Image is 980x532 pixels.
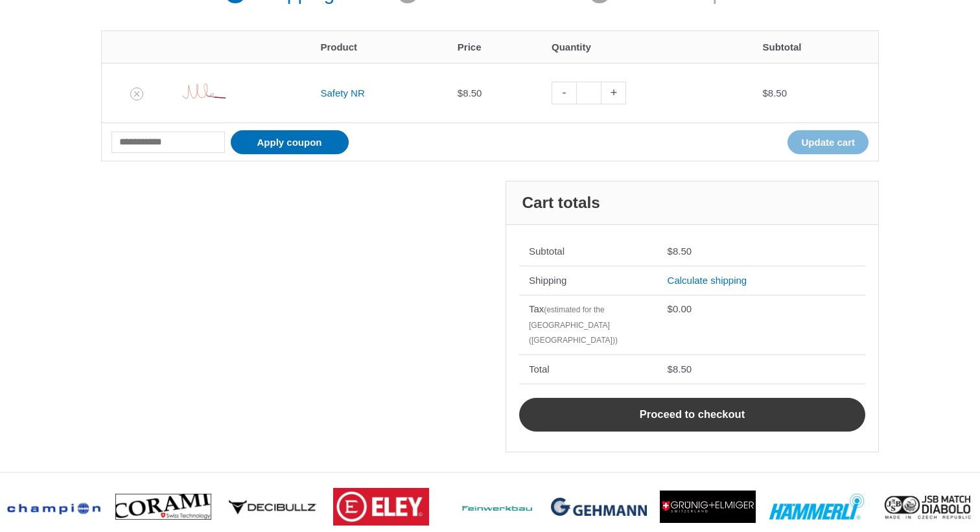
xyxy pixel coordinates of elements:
[668,246,692,257] bdi: 8.50
[961,491,974,503] span: >
[552,82,576,104] a: -
[787,130,869,154] button: Update cart
[519,354,658,384] th: Total
[458,87,482,98] bdi: 8.50
[542,31,753,63] th: Quantity
[668,303,692,314] bdi: 0.00
[448,31,542,63] th: Price
[310,31,447,63] th: Product
[519,266,658,295] th: Shipping
[231,130,349,154] button: Apply coupon
[763,87,787,98] bdi: 8.50
[519,398,865,432] a: Proceed to checkout
[668,364,692,375] bdi: 8.50
[519,295,658,355] th: Tax
[333,488,429,526] img: brand logo
[458,87,463,98] span: $
[576,82,601,104] input: Product quantity
[753,31,878,63] th: Subtotal
[668,364,673,375] span: $
[668,303,673,314] span: $
[763,87,768,98] span: $
[519,238,658,266] th: Subtotal
[181,71,226,116] img: Safety NR
[668,246,673,257] span: $
[601,82,626,104] a: +
[320,87,364,98] a: Safety NR
[130,87,143,100] a: Remove Safety NR from cart
[506,181,878,225] h2: Cart totals
[529,305,618,345] small: (estimated for the [GEOGRAPHIC_DATA] ([GEOGRAPHIC_DATA]))
[668,275,747,286] a: Calculate shipping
